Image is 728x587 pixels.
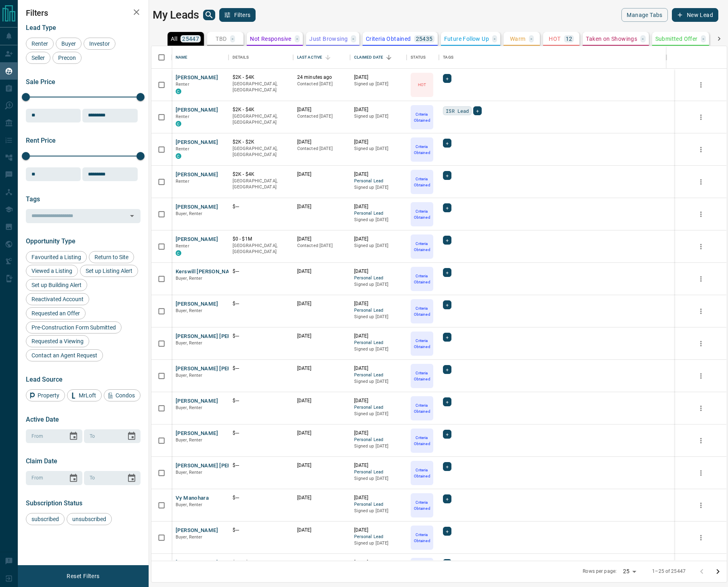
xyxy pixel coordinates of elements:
[354,81,403,87] p: Signed up [DATE]
[29,310,83,317] span: Requested an Offer
[176,146,189,152] span: Renter
[297,430,346,437] p: [DATE]
[26,416,59,423] span: Active Date
[443,203,451,212] div: +
[126,210,138,222] button: Open
[76,392,99,399] span: MrLoft
[411,46,426,69] div: Status
[233,113,289,126] p: [GEOGRAPHIC_DATA], [GEOGRAPHIC_DATA]
[354,281,403,288] p: Signed up [DATE]
[354,333,403,340] p: [DATE]
[354,365,403,372] p: [DATE]
[354,314,403,320] p: Signed up [DATE]
[176,300,218,308] button: [PERSON_NAME]
[443,139,451,148] div: +
[67,513,112,525] div: unsubscribed
[411,370,432,382] p: Criteria Obtained
[176,121,181,127] div: condos.ca
[29,296,86,302] span: Reactivated Account
[411,208,432,220] p: Criteria Obtained
[61,569,105,583] button: Reset Filters
[354,46,384,69] div: Claimed Date
[297,333,346,340] p: [DATE]
[354,171,403,178] p: [DATE]
[354,340,403,346] span: Personal Lead
[65,428,82,444] button: Choose date
[176,203,218,211] button: [PERSON_NAME]
[176,534,203,540] span: Buyer, Renter
[443,300,451,309] div: +
[26,38,54,50] div: Renter
[695,370,707,382] button: more
[411,273,432,285] p: Criteria Obtained
[233,139,289,146] p: $2K - $2K
[354,203,403,210] p: [DATE]
[443,430,451,439] div: +
[176,405,203,410] span: Buyer, Renter
[297,462,346,469] p: [DATE]
[176,74,218,82] button: [PERSON_NAME]
[297,494,346,501] p: [DATE]
[549,36,560,42] p: HOT
[695,467,707,479] button: more
[297,397,346,404] p: [DATE]
[293,46,350,69] div: Last Active
[476,107,479,115] span: +
[583,568,617,575] p: Rows per page:
[411,241,432,253] p: Criteria Obtained
[52,52,82,64] div: Precon
[439,46,666,69] div: Tags
[26,8,141,18] h2: Filters
[297,113,346,120] p: Contacted [DATE]
[446,204,449,212] span: +
[26,52,50,64] div: Seller
[59,40,79,47] span: Buyer
[26,349,103,361] div: Contact an Agent Request
[176,82,189,87] span: Renter
[444,36,489,42] p: Future Follow Up
[26,24,56,32] span: Lead Type
[531,36,532,42] p: -
[65,470,82,486] button: Choose date
[176,250,181,256] div: condos.ca
[26,137,56,144] span: Rent Price
[350,46,407,69] div: Claimed Date
[182,36,199,42] p: 25447
[443,46,453,69] div: Tags
[176,211,203,216] span: Buyer, Renter
[446,398,449,406] span: +
[443,74,451,83] div: +
[176,333,262,340] button: [PERSON_NAME] [PERSON_NAME]
[29,55,48,61] span: Seller
[29,352,100,359] span: Contact an Agent Request
[354,346,403,353] p: Signed up [DATE]
[29,516,62,522] span: subscribed
[250,36,292,42] p: Not Responsive
[642,36,644,42] p: -
[354,397,403,404] p: [DATE]
[354,236,403,243] p: [DATE]
[80,265,138,277] div: Set up Listing Alert
[176,559,218,567] button: [PERSON_NAME]
[446,560,449,568] span: +
[176,437,203,443] span: Buyer, Renter
[29,338,86,344] span: Requested a Viewing
[354,74,403,81] p: [DATE]
[446,430,449,438] span: +
[695,241,707,253] button: more
[233,397,289,404] p: $---
[67,389,102,401] div: MrLoft
[26,499,82,507] span: Subscription Status
[176,106,218,114] button: [PERSON_NAME]
[29,324,119,331] span: Pre-Construction Form Submitted
[29,40,51,47] span: Renter
[411,499,432,511] p: Criteria Obtained
[297,268,346,275] p: [DATE]
[354,243,403,249] p: Signed up [DATE]
[354,527,403,534] p: [DATE]
[297,203,346,210] p: [DATE]
[695,273,707,285] button: more
[297,559,346,566] p: 12 hours ago
[446,333,449,341] span: +
[354,540,403,547] p: Signed up [DATE]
